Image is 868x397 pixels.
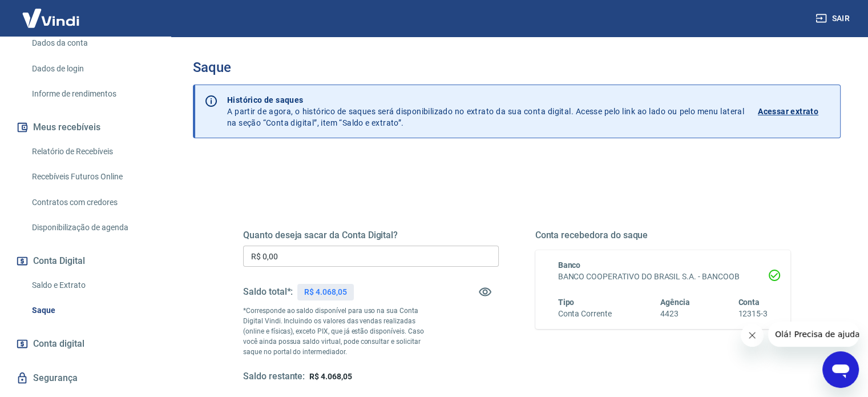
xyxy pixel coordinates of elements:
iframe: Botão para abrir a janela de mensagens [822,351,859,388]
a: Acessar extrato [758,94,831,129]
a: Dados de login [27,57,157,81]
h5: Conta recebedora do saque [535,230,791,241]
a: Recebíveis Futuros Online [27,165,157,189]
a: Conta digital [14,331,157,356]
p: Histórico de saques [227,94,744,106]
h5: Saldo total*: [243,286,293,298]
h6: 12315-3 [738,308,768,320]
h3: Saque [193,59,841,75]
p: A partir de agora, o histórico de saques será disponibilizado no extrato da sua conta digital. Ac... [227,94,744,129]
span: Conta digital [33,336,84,352]
button: Meus recebíveis [14,115,157,140]
a: Saque [27,299,157,322]
h5: Quanto deseja sacar da Conta Digital? [243,230,499,241]
p: *Corresponde ao saldo disponível para uso na sua Conta Digital Vindi. Incluindo os valores das ve... [243,306,435,357]
span: Agência [660,298,690,307]
iframe: Mensagem da empresa [768,322,859,347]
span: R$ 4.068,05 [309,372,352,381]
a: Informe de rendimentos [27,82,157,106]
p: Acessar extrato [758,106,818,117]
span: Banco [558,260,581,270]
span: Conta [738,298,760,307]
a: Contratos com credores [27,191,157,214]
img: Vindi [14,1,88,35]
button: Sair [813,8,854,29]
span: Tipo [558,298,575,307]
a: Segurança [14,366,157,391]
h5: Saldo restante: [243,371,305,383]
p: R$ 4.068,05 [304,286,346,298]
h6: BANCO COOPERATIVO DO BRASIL S.A. - BANCOOB [558,271,768,283]
a: Dados da conta [27,31,157,55]
a: Disponibilização de agenda [27,216,157,239]
a: Relatório de Recebíveis [27,140,157,163]
iframe: Fechar mensagem [741,324,764,347]
a: Saldo e Extrato [27,274,157,297]
h6: Conta Corrente [558,308,612,320]
button: Conta Digital [14,248,157,274]
span: Olá! Precisa de ajuda? [7,8,96,17]
h6: 4423 [660,308,690,320]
